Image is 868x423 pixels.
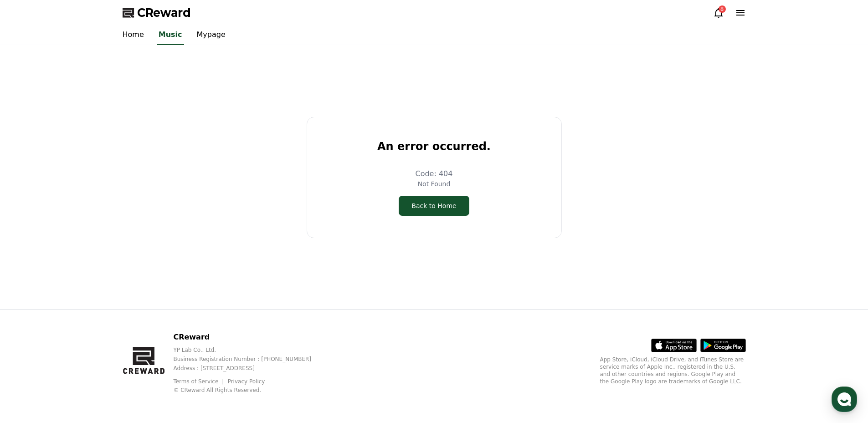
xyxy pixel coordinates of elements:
p: App Store, iCloud, iCloud Drive, and iTunes Store are service marks of Apple Inc., registered in ... [600,356,746,385]
a: CReward [123,5,191,20]
a: Terms of Service [173,378,225,385]
a: Mypage [190,26,233,45]
button: Back to Home [399,196,469,216]
a: Privacy Policy [228,378,265,385]
p: YP Lab Co., Ltd. [173,346,326,354]
a: Home [115,26,151,45]
a: Music [157,26,184,45]
p: CReward [173,332,326,343]
a: 8 [713,7,724,18]
p: Business Registration Number : [PHONE_NUMBER] [173,355,326,363]
p: © CReward All Rights Reserved. [173,386,326,394]
div: 8 [719,5,726,13]
p: An error occurred. [377,139,491,154]
p: Address : [STREET_ADDRESS] [173,365,326,372]
p: Code: 404 [416,168,453,179]
span: CReward [137,5,191,20]
p: Not Found [418,179,451,188]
